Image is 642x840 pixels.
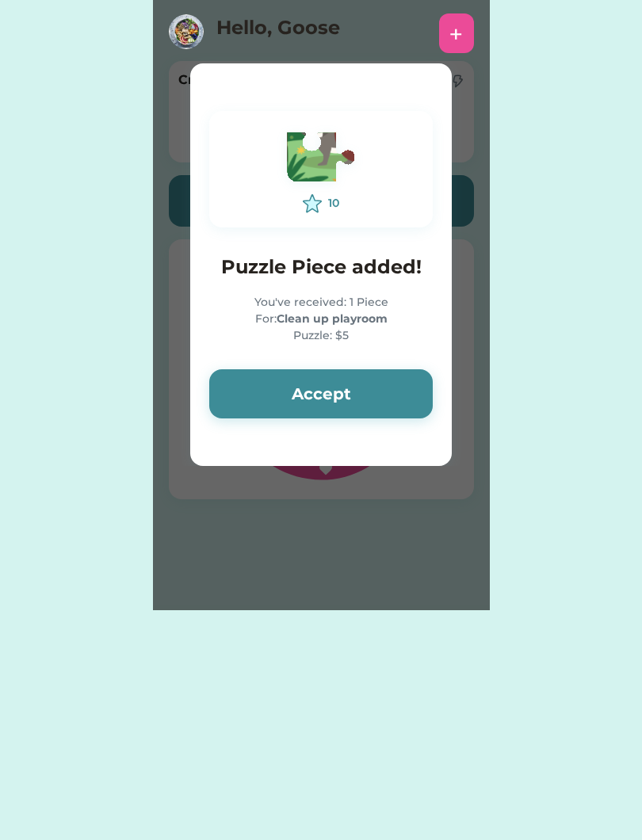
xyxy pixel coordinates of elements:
[209,253,433,281] h4: Puzzle Piece added!
[209,294,433,344] div: You've received: 1 Piece For: Puzzle: $5
[169,14,204,49] img: https%3A%2F%2F1dfc823d71cc564f25c7cc035732a2d8.cdn.bubble.io%2Ff1711325477264x436487831580892700%...
[277,125,365,194] img: Vector.svg
[209,369,433,418] button: Accept
[303,194,322,213] img: interface-favorite-star--reward-rating-rate-social-star-media-favorite-like-stars.svg
[328,195,339,212] div: 10
[449,21,463,45] div: +
[277,311,388,326] strong: Clean up playroom
[216,13,375,49] h4: Hello, Goose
